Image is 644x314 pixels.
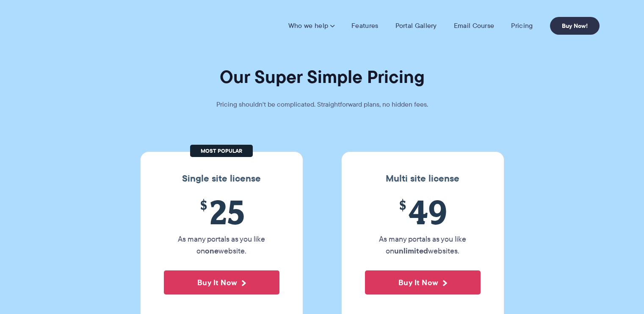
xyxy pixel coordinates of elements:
span: 25 [164,193,279,231]
a: Email Course [454,22,495,30]
p: Pricing shouldn't be complicated. Straightforward plans, no hidden fees. [195,99,449,110]
button: Buy It Now [164,270,279,295]
a: Features [351,22,378,30]
a: Portal Gallery [395,22,437,30]
a: Buy Now! [550,17,600,35]
h3: Multi site license [350,173,495,184]
strong: one [205,245,218,256]
span: 49 [365,193,481,231]
h3: Single site license [149,173,294,184]
p: As many portals as you like on website. [164,233,279,257]
a: Who we help [288,22,334,30]
strong: unlimited [394,245,428,256]
a: Pricing [511,22,533,30]
button: Buy It Now [365,270,481,295]
p: As many portals as you like on websites. [365,233,481,257]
